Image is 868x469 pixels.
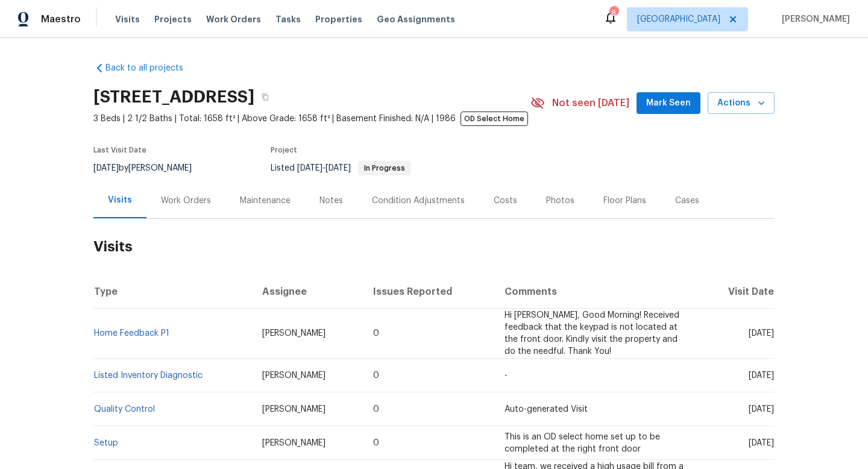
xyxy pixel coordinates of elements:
[373,405,379,414] span: 0
[325,164,351,172] span: [DATE]
[206,13,261,25] span: Work Orders
[297,164,322,172] span: [DATE]
[315,13,362,25] span: Properties
[505,405,588,414] span: Auto-generated Visit
[494,195,517,207] div: Costs
[637,92,700,115] button: Mark Seen
[93,91,254,103] h2: [STREET_ADDRESS]
[94,371,203,380] a: Listed Inventory Diagnostic
[777,13,850,25] span: [PERSON_NAME]
[505,433,660,453] span: This is an OD select home set up to be completed at the right front door
[93,62,209,74] a: Back to all projects
[603,195,646,207] div: Floor Plans
[359,165,410,172] span: In Progress
[262,405,325,414] span: [PERSON_NAME]
[546,195,574,207] div: Photos
[609,7,618,19] div: 8
[262,371,325,380] span: [PERSON_NAME]
[373,329,379,338] span: 0
[708,92,775,115] button: Actions
[115,13,140,25] span: Visits
[93,113,530,125] span: 3 Beds | 2 1/2 Baths | Total: 1658 ft² | Above Grade: 1658 ft² | Basement Finished: N/A | 1986
[93,275,253,309] th: Type
[93,164,119,172] span: [DATE]
[646,96,691,111] span: Mark Seen
[495,275,699,309] th: Comments
[94,329,169,338] a: Home Feedback P1
[93,146,146,154] span: Last Visit Date
[93,161,206,175] div: by [PERSON_NAME]
[373,439,379,447] span: 0
[461,112,528,126] span: OD Select Home
[372,195,465,207] div: Condition Adjustments
[363,275,495,309] th: Issues Reported
[297,164,351,172] span: -
[717,96,765,111] span: Actions
[749,371,774,380] span: [DATE]
[254,86,276,108] button: Copy Address
[271,146,297,154] span: Project
[262,329,325,338] span: [PERSON_NAME]
[505,311,679,356] span: Hi [PERSON_NAME], Good Morning! Received feedback that the keypad is not located at the front doo...
[749,405,774,414] span: [DATE]
[161,195,211,207] div: Work Orders
[94,439,118,447] a: Setup
[552,97,629,109] span: Not seen [DATE]
[154,13,192,25] span: Projects
[108,194,132,206] div: Visits
[319,195,343,207] div: Notes
[637,13,720,25] span: [GEOGRAPHIC_DATA]
[377,13,455,25] span: Geo Assignments
[240,195,291,207] div: Maintenance
[271,164,411,172] span: Listed
[373,371,379,380] span: 0
[699,275,775,309] th: Visit Date
[93,219,775,275] h2: Visits
[675,195,699,207] div: Cases
[749,439,774,447] span: [DATE]
[505,371,508,380] span: -
[749,329,774,338] span: [DATE]
[275,15,301,24] span: Tasks
[253,275,363,309] th: Assignee
[262,439,325,447] span: [PERSON_NAME]
[94,405,155,414] a: Quality Control
[41,13,81,25] span: Maestro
